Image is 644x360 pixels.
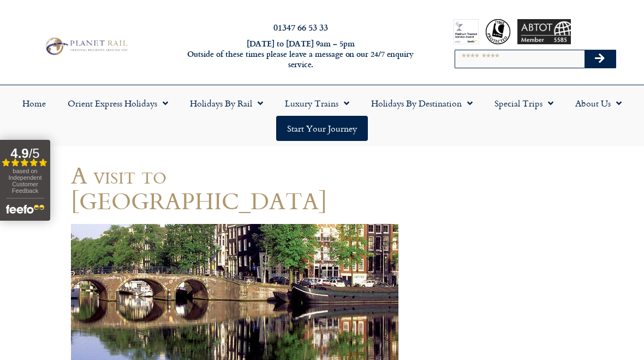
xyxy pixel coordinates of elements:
[5,91,639,141] nav: Menu
[42,36,129,57] img: Planet Rail Train Holidays Logo
[179,91,274,116] a: Holidays by Rail
[484,91,564,116] a: Special Trips
[57,91,179,116] a: Orient Express Holidays
[175,39,427,69] h6: [DATE] to [DATE] 9am – 5pm Outside of these times please leave a message on our 24/7 enquiry serv...
[585,50,616,68] button: Search
[71,162,398,214] h1: A visit to [GEOGRAPHIC_DATA]
[276,116,368,141] a: Start your Journey
[11,91,57,116] a: Home
[360,91,484,116] a: Holidays by Destination
[274,91,360,116] a: Luxury Trains
[564,91,633,116] a: About Us
[273,21,328,33] a: 01347 66 53 33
